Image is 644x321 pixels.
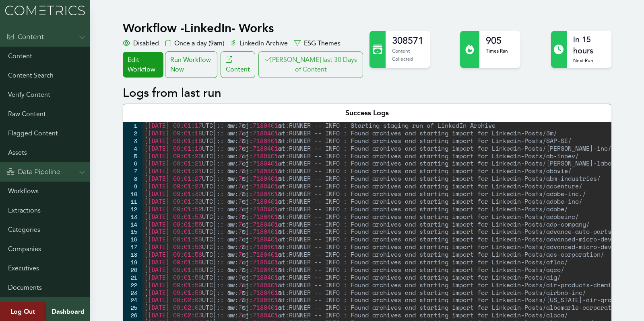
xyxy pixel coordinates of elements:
a: Content [221,51,255,78]
div: Run Workflow Now [165,51,217,78]
div: 2 [123,129,142,137]
div: LinkedIn Archive [231,39,288,48]
div: Once a day (9am) [165,39,224,48]
div: 11 [123,198,142,205]
div: 14 [123,221,142,228]
div: 6 [123,159,142,167]
div: 15 [123,228,142,235]
div: 26 [123,311,142,319]
div: 18 [123,251,142,258]
div: Success Logs [123,104,611,122]
h2: 905 [486,34,508,47]
div: 19 [123,258,142,266]
p: Content Collected [392,47,423,63]
h1: Workflow - LinkedIn- Works [123,21,365,35]
div: Data Pipeline [6,167,60,177]
h2: in 15 hours [573,34,605,57]
div: 1 [123,122,142,129]
div: 12 [123,205,142,213]
button: [PERSON_NAME] last 30 Days of Content [258,51,363,78]
div: Content [6,32,44,42]
div: 3 [123,137,142,145]
div: 20 [123,266,142,274]
div: 17 [123,243,142,251]
p: Times Ran [486,47,508,55]
div: 24 [123,296,142,304]
h2: Logs from last run [123,86,611,100]
div: 25 [123,304,142,311]
div: 10 [123,190,142,198]
div: 23 [123,289,142,296]
h2: 308571 [392,34,423,47]
div: 21 [123,274,142,281]
p: Next Run [573,57,605,65]
div: 9 [123,182,142,190]
div: 16 [123,235,142,243]
div: 7 [123,167,142,175]
div: 22 [123,281,142,289]
div: 13 [123,213,142,221]
div: Disabled [123,39,159,48]
a: Dashboard [45,302,90,321]
div: ESG Themes [294,39,341,48]
a: Edit Workflow [123,52,163,78]
div: 4 [123,145,142,152]
div: 8 [123,175,142,182]
div: 5 [123,152,142,160]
